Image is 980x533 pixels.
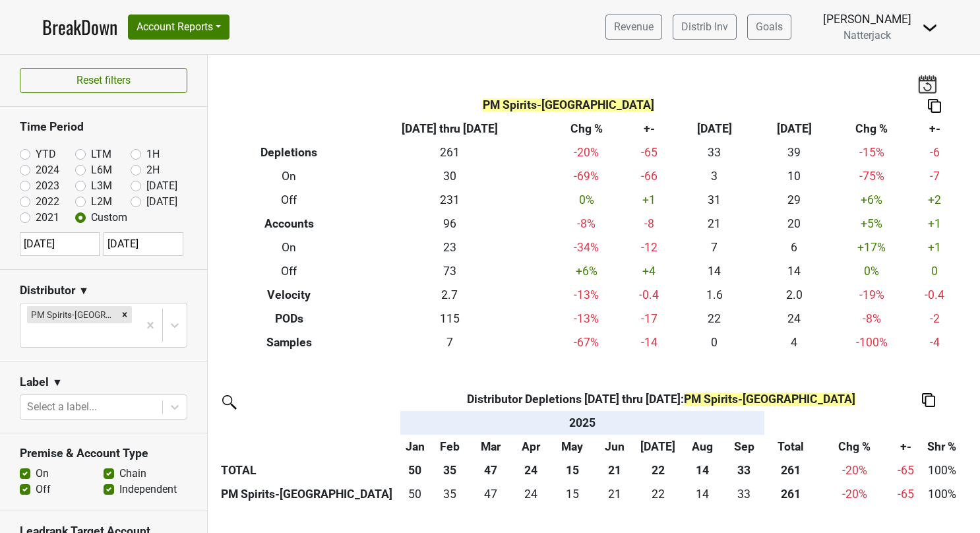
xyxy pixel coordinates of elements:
h3: Label [20,375,49,389]
span: ▼ [78,283,89,299]
td: -8 % [834,307,909,330]
td: +4 [624,259,675,283]
td: 7 [675,236,754,260]
label: 2023 [36,178,59,194]
span: PM Spirits-[GEOGRAPHIC_DATA] [684,392,855,406]
label: Custom [91,210,127,226]
div: 21 [598,486,632,503]
th: Off [228,259,350,283]
a: BreakDown [42,13,117,41]
span: -20% [842,464,867,477]
td: -8 [624,212,675,236]
th: Total [764,435,816,458]
label: Chain [119,466,146,482]
td: 14 [754,259,834,283]
a: Distrib Inv [673,15,737,40]
td: 23.5 [512,482,550,506]
td: 100% [919,482,965,506]
div: 15 [553,486,592,503]
th: Off [228,189,350,212]
th: Aug: activate to sort column ascending [681,435,723,458]
a: Revenue [605,15,662,40]
label: [DATE] [146,194,177,210]
img: last_updated_date [917,75,937,93]
th: 35 [430,458,470,482]
div: 50 [403,486,427,503]
th: +- [909,117,960,141]
td: 22.17 [635,482,681,506]
span: PM Spirits-[GEOGRAPHIC_DATA] [483,98,654,111]
td: 22 [675,307,754,330]
th: &nbsp;: activate to sort column ascending [218,411,400,435]
span: Natterjack [843,29,891,42]
label: YTD [36,146,56,162]
label: 2024 [36,162,59,178]
th: Jan: activate to sort column ascending [400,435,431,458]
td: -13 % [549,307,624,330]
th: Velocity [228,283,350,307]
div: -65 [896,486,916,503]
th: May: activate to sort column ascending [550,435,595,458]
td: +6 % [549,259,624,283]
td: 1.6 [675,283,754,307]
div: 14 [684,486,720,503]
td: -0.4 [624,283,675,307]
th: TOTAL [218,458,400,482]
div: [PERSON_NAME] [823,11,911,28]
td: +6 % [834,189,909,212]
label: LTM [91,146,111,162]
th: On [228,236,350,260]
h3: Time Period [20,120,187,134]
td: -34 % [549,236,624,260]
th: Jul: activate to sort column ascending [635,435,681,458]
th: Accounts [228,212,350,236]
th: 47 [470,458,511,482]
img: Dropdown Menu [922,20,938,36]
a: Goals [747,15,791,40]
th: [DATE] thru [DATE] [350,117,549,141]
th: 33 [723,458,764,482]
td: 4 [754,330,834,354]
td: 0 [909,259,960,283]
td: -8 % [549,212,624,236]
th: Feb: activate to sort column ascending [430,435,470,458]
th: 260.850 [764,482,816,506]
h3: Premise & Account Type [20,447,187,460]
span: ▼ [52,375,63,391]
td: 31 [675,189,754,212]
th: Sep: activate to sort column ascending [723,435,764,458]
label: 2021 [36,210,59,226]
td: -69 % [549,165,624,189]
th: Chg % [549,117,624,141]
td: +17 % [834,236,909,260]
td: 50.17 [400,482,431,506]
td: -12 [624,236,675,260]
td: +1 [624,189,675,212]
td: 73 [350,259,549,283]
th: Depletions [228,141,350,165]
td: 14.33 [681,482,723,506]
td: -0.4 [909,283,960,307]
td: 0 [675,330,754,354]
td: -100 % [834,330,909,354]
td: +5 % [834,212,909,236]
th: &nbsp;: activate to sort column ascending [816,411,892,435]
th: &nbsp;: activate to sort column ascending [764,411,816,435]
td: 261 [350,141,549,165]
label: L2M [91,194,112,210]
td: -14 [624,330,675,354]
th: On [228,165,350,189]
div: Remove PM Spirits-NY [117,306,132,323]
td: 115 [350,307,549,330]
td: -20 % [549,141,624,165]
th: Chg % [816,435,892,458]
th: 14 [681,458,723,482]
td: 231 [350,189,549,212]
th: 21 [595,458,635,482]
label: On [36,466,49,482]
label: Off [36,482,51,497]
div: 24 [515,486,547,503]
td: -65 [624,141,675,165]
td: 14 [675,259,754,283]
td: -7 [909,165,960,189]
